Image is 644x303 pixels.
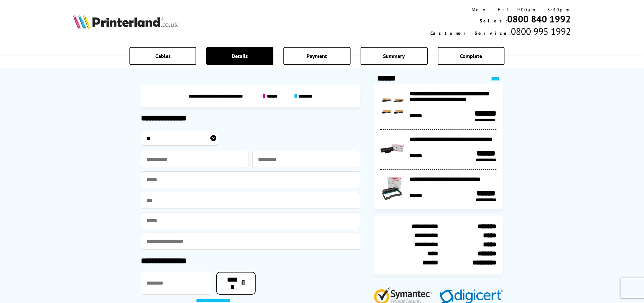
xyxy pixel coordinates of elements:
[383,53,405,59] span: Summary
[73,14,178,29] img: Printerland Logo
[480,18,507,24] span: Sales:
[460,53,482,59] span: Complete
[507,13,571,25] a: 0800 840 1992
[155,53,171,59] span: Cables
[430,7,571,13] div: Mon - Fri 9:00am - 5:30pm
[307,53,327,59] span: Payment
[232,53,248,59] span: Details
[511,25,571,38] span: 0800 995 1992
[430,30,511,36] span: Customer Service:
